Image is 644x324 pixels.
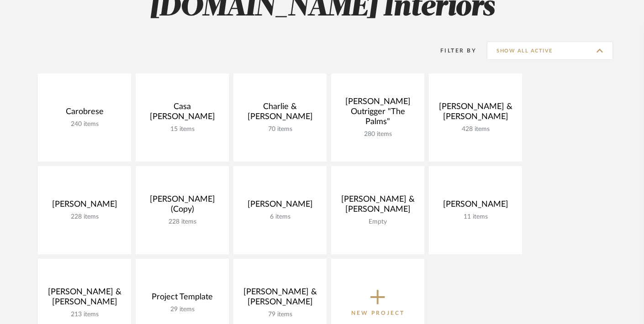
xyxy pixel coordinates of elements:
[428,46,476,55] div: Filter By
[338,97,417,131] div: [PERSON_NAME] Outrigger "The Palms"
[241,102,319,125] div: Charlie & [PERSON_NAME]
[143,292,222,306] div: Project Template
[45,199,124,213] div: [PERSON_NAME]
[351,308,405,318] p: New Project
[45,213,124,221] div: 228 items
[241,287,319,311] div: [PERSON_NAME] & [PERSON_NAME]
[436,102,515,125] div: [PERSON_NAME] & [PERSON_NAME]
[45,311,124,319] div: 213 items
[241,213,319,221] div: 6 items
[45,120,124,128] div: 240 items
[338,218,417,226] div: Empty
[143,102,222,125] div: Casa [PERSON_NAME]
[143,125,222,133] div: 15 items
[241,199,319,213] div: [PERSON_NAME]
[241,311,319,319] div: 79 items
[436,125,515,133] div: 428 items
[143,306,222,314] div: 29 items
[143,218,222,226] div: 228 items
[436,213,515,221] div: 11 items
[436,199,515,213] div: [PERSON_NAME]
[338,194,417,218] div: [PERSON_NAME] & [PERSON_NAME]
[338,131,417,138] div: 280 items
[45,287,124,311] div: [PERSON_NAME] & [PERSON_NAME]
[143,194,222,218] div: [PERSON_NAME] (Copy)
[241,125,319,133] div: 70 items
[45,107,124,120] div: Carobrese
